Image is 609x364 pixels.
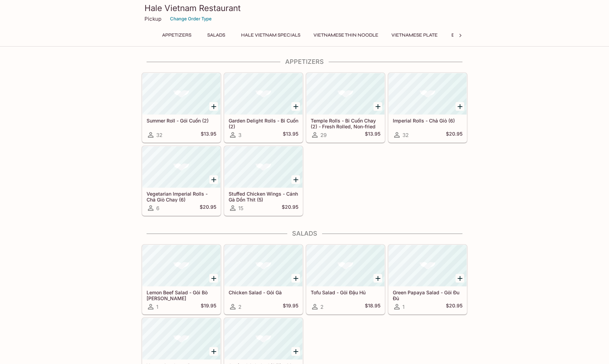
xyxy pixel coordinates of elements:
div: Lemon Beef Salad - Gỏi Bò Tái Chanh [142,245,220,286]
h5: $20.95 [282,204,298,212]
span: 15 [238,205,243,211]
div: Vegetarian Imperial Rolls - Chả Giò Chay (6) [142,146,220,188]
span: 1 [156,304,158,310]
h5: Garden Delight Rolls - Bi Cuốn (2) [229,118,298,129]
button: Add Imperial Rolls - Chả Giò (6) [456,102,464,111]
span: 32 [156,132,162,138]
div: Seafood Salad - Gỏi Tôm Mực [224,318,302,360]
h5: Tofu Salad - Gỏi Đậu Hủ [311,289,380,295]
h5: $13.95 [201,131,216,139]
span: 1 [402,304,405,310]
div: Garden Delight Rolls - Bi Cuốn (2) [224,73,302,115]
span: 32 [402,132,409,138]
button: Add Temple Rolls - Bi Cuốn Chay (2) - Fresh Rolled, Non-fried [373,102,382,111]
a: Imperial Rolls - Chả Giò (6)32$20.95 [388,73,467,142]
span: 29 [320,132,327,138]
h5: Summer Roll - Gói Cuốn (2) [147,118,216,124]
span: 6 [156,205,159,211]
div: Summer Roll - Gói Cuốn (2) [142,73,220,115]
h3: Hale Vietnam Restaurant [144,3,465,13]
h5: Green Papaya Salad - Gỏi Đu Đủ [393,289,462,301]
h5: $18.95 [365,303,380,311]
button: Add Summer Roll - Gói Cuốn (2) [209,102,218,111]
h5: $19.95 [283,303,298,311]
button: Add Lemon Beef Salad - Gỏi Bò Tái Chanh [209,274,218,283]
button: Salads [201,30,232,40]
a: Tofu Salad - Gỏi Đậu Hủ2$18.95 [306,245,385,314]
button: Hale Vietnam Specials [237,30,304,40]
a: Garden Delight Rolls - Bi Cuốn (2)3$13.95 [224,73,303,142]
button: Add Stuffed Chicken Wings - Cánh Gà Dồn Thịt (5) [291,175,300,184]
h5: Chicken Salad - Gỏi Gà [229,289,298,295]
span: 3 [238,132,241,138]
h5: Temple Rolls - Bi Cuốn Chay (2) - Fresh Rolled, Non-fried [311,118,380,129]
button: Add Vegetarian Imperial Rolls - Chả Giò Chay (6) [209,175,218,184]
h5: $13.95 [365,131,380,139]
button: Add Tofu Salad - Gỏi Đậu Hủ [373,274,382,283]
a: Lemon Beef Salad - Gỏi Bò [PERSON_NAME]1$19.95 [142,245,221,314]
span: 2 [320,304,323,310]
h5: Lemon Beef Salad - Gỏi Bò [PERSON_NAME] [147,289,216,301]
div: Stuffed Chicken Wings - Cánh Gà Dồn Thịt (5) [224,146,302,188]
span: 2 [238,304,241,310]
div: Vegetarian Green Papaya Salad - Gỏi Đu Đủ Chạy [142,318,220,360]
h5: Stuffed Chicken Wings - Cánh Gà Dồn Thịt (5) [229,191,298,202]
a: Green Papaya Salad - Gỏi Đu Đủ1$20.95 [388,245,467,314]
h4: Appetizers [142,58,467,66]
h5: $19.95 [201,303,216,311]
button: Add Garden Delight Rolls - Bi Cuốn (2) [291,102,300,111]
button: Add Seafood Salad - Gỏi Tôm Mực [291,347,300,356]
h5: $20.95 [446,303,462,311]
a: Chicken Salad - Gỏi Gà2$19.95 [224,245,303,314]
h4: Salads [142,230,467,237]
div: Temple Rolls - Bi Cuốn Chay (2) - Fresh Rolled, Non-fried [307,73,385,115]
h5: $20.95 [446,131,462,139]
h5: Imperial Rolls - Chả Giò (6) [393,118,462,124]
a: Summer Roll - Gói Cuốn (2)32$13.95 [142,73,221,142]
div: Imperial Rolls - Chả Giò (6) [389,73,467,115]
button: Change Order Type [167,13,215,24]
button: Entrees [447,30,478,40]
div: Chicken Salad - Gỏi Gà [224,245,302,286]
button: Add Vegetarian Green Papaya Salad - Gỏi Đu Đủ Chạy [209,347,218,356]
a: Stuffed Chicken Wings - Cánh Gà Dồn Thịt (5)15$20.95 [224,146,303,216]
div: Tofu Salad - Gỏi Đậu Hủ [307,245,385,286]
button: Appetizers [158,30,195,40]
button: Add Chicken Salad - Gỏi Gà [291,274,300,283]
button: Add Green Papaya Salad - Gỏi Đu Đủ [456,274,464,283]
button: Vietnamese Plate [388,30,441,40]
h5: $13.95 [283,131,298,139]
p: Pickup [144,16,161,22]
h5: $20.95 [200,204,216,212]
h5: Vegetarian Imperial Rolls - Chả Giò Chay (6) [147,191,216,202]
button: Vietnamese Thin Noodle [310,30,382,40]
a: Vegetarian Imperial Rolls - Chả Giò Chay (6)6$20.95 [142,146,221,216]
a: Temple Rolls - Bi Cuốn Chay (2) - Fresh Rolled, Non-fried29$13.95 [306,73,385,142]
div: Green Papaya Salad - Gỏi Đu Đủ [389,245,467,286]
